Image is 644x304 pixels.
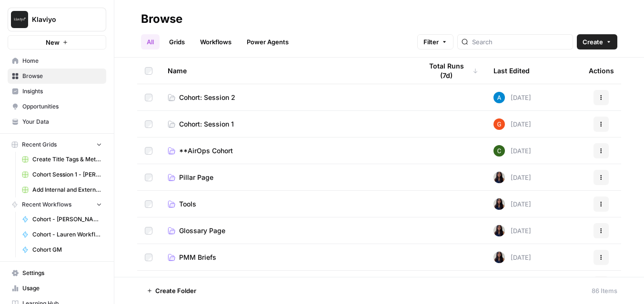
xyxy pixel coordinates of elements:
[589,58,614,84] div: Actions
[141,34,160,49] a: All
[493,145,531,157] div: [DATE]
[8,114,106,129] a: Your Data
[22,57,102,65] span: Home
[417,34,453,49] button: Filter
[18,152,106,167] a: Create Title Tags & Meta Descriptions for Page
[155,286,196,295] span: Create Folder
[8,8,106,31] button: Workspace: Klaviyo
[179,173,213,182] span: Pillar Page
[493,118,505,130] img: ep2s7dd3ojhp11nu5ayj08ahj9gv
[179,93,235,102] span: Cohort: Session 2
[8,35,106,49] button: New
[577,34,617,49] button: Create
[11,11,28,28] img: Klaviyo Logo
[18,212,106,227] a: Cohort - [PERSON_NAME] Metadescription
[168,199,407,209] a: Tools
[8,69,106,84] a: Browse
[18,227,106,242] a: Cohort - Lauren Workflow
[493,172,505,183] img: rox323kbkgutb4wcij4krxobkpon
[46,38,60,47] span: New
[472,37,569,47] input: Search
[179,199,196,209] span: Tools
[8,99,106,114] a: Opportunities
[32,155,102,164] span: Create Title Tags & Meta Descriptions for Page
[8,265,106,281] a: Settings
[32,215,102,224] span: Cohort - [PERSON_NAME] Metadescription
[22,102,102,111] span: Opportunities
[422,58,478,84] div: Total Runs (7d)
[141,11,182,27] div: Browse
[8,281,106,296] a: Usage
[493,92,531,103] div: [DATE]
[32,186,102,194] span: Add Internal and External Links
[32,245,102,254] span: Cohort GM
[194,34,237,49] a: Workflows
[179,119,234,129] span: Cohort: Session 1
[22,269,102,277] span: Settings
[22,140,57,149] span: Recent Grids
[423,37,439,47] span: Filter
[168,173,407,182] a: Pillar Page
[18,167,106,182] a: Cohort Session 1 - [PERSON_NAME] workflow 1 Grid
[8,197,106,212] button: Recent Workflows
[141,283,202,298] button: Create Folder
[168,58,407,84] div: Name
[493,198,531,210] div: [DATE]
[168,253,407,262] a: PMM Briefs
[32,230,102,239] span: Cohort - Lauren Workflow
[179,146,233,156] span: **AirOps Cohort
[241,34,294,49] a: Power Agents
[18,182,106,197] a: Add Internal and External Links
[18,242,106,257] a: Cohort GM
[493,252,531,263] div: [DATE]
[168,226,407,235] a: Glossary Page
[22,200,71,209] span: Recent Workflows
[22,72,102,80] span: Browse
[32,15,90,24] span: Klaviyo
[22,284,102,293] span: Usage
[8,53,106,69] a: Home
[168,119,407,129] a: Cohort: Session 1
[493,92,505,103] img: o3cqybgnmipr355j8nz4zpq1mc6x
[179,253,216,262] span: PMM Briefs
[168,146,407,156] a: **AirOps Cohort
[493,145,505,157] img: 14qrvic887bnlg6dzgoj39zarp80
[32,170,102,179] span: Cohort Session 1 - [PERSON_NAME] workflow 1 Grid
[493,225,505,236] img: rox323kbkgutb4wcij4krxobkpon
[493,58,530,84] div: Last Edited
[493,225,531,236] div: [DATE]
[168,93,407,102] a: Cohort: Session 2
[493,118,531,130] div: [DATE]
[22,118,102,126] span: Your Data
[583,37,603,47] span: Create
[493,198,505,210] img: rox323kbkgutb4wcij4krxobkpon
[179,226,225,235] span: Glossary Page
[8,137,106,152] button: Recent Grids
[8,84,106,99] a: Insights
[22,87,102,96] span: Insights
[493,252,505,263] img: rox323kbkgutb4wcij4krxobkpon
[592,286,617,295] div: 86 Items
[163,34,191,49] a: Grids
[493,172,531,183] div: [DATE]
